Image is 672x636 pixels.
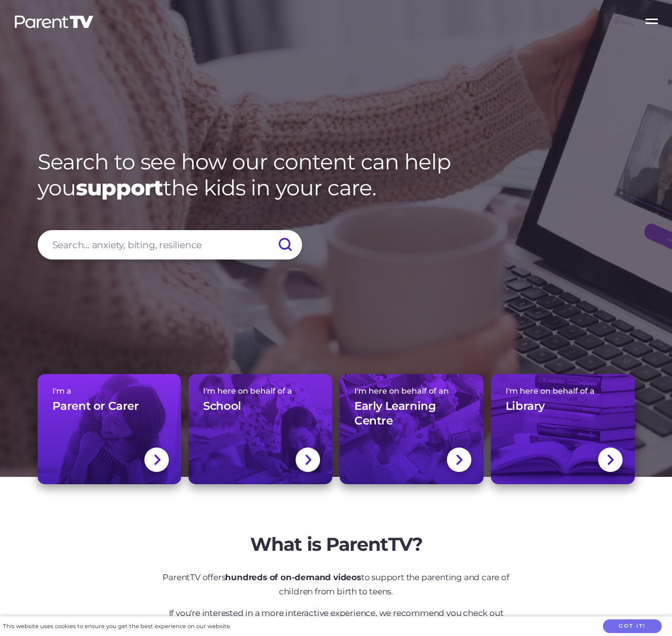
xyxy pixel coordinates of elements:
h3: Early Learning Centre [354,399,469,428]
h3: Library [506,399,545,414]
p: If you're interested in a more interactive experience, we recommend you check out our and over at [153,606,520,635]
img: svg+xml;base64,PHN2ZyBlbmFibGUtYmFja2dyb3VuZD0ibmV3IDAgMCAxNC44IDI1LjciIHZpZXdCb3g9IjAgMCAxNC44ID... [606,453,614,466]
button: Got it! [603,619,662,634]
h2: What is ParentTV? [153,533,520,556]
strong: hundreds of on-demand videos [225,572,361,582]
img: parenttv-logo-white.4c85aaf.svg [14,15,94,29]
input: Search... anxiety, biting, resilience [38,230,302,259]
h3: School [203,399,241,414]
p: ParentTV offers to support the parenting and care of children from birth to teens. [153,570,520,599]
div: This website uses cookies to ensure you get the best experience on our website. [3,621,231,632]
a: I'm aParent or Carer [38,374,182,484]
strong: support [76,174,163,201]
span: I'm a [52,386,167,396]
img: svg+xml;base64,PHN2ZyBlbmFibGUtYmFja2dyb3VuZD0ibmV3IDAgMCAxNC44IDI1LjciIHZpZXdCb3g9IjAgMCAxNC44ID... [153,453,161,466]
span: I'm here on behalf of a [203,386,318,396]
h1: Search to see how our content can help you the kids in your care. [38,149,635,201]
img: svg+xml;base64,PHN2ZyBlbmFibGUtYmFja2dyb3VuZD0ibmV3IDAgMCAxNC44IDI1LjciIHZpZXdCb3g9IjAgMCAxNC44ID... [304,453,312,466]
a: I'm here on behalf of anEarly Learning Centre [340,374,484,484]
img: svg+xml;base64,PHN2ZyBlbmFibGUtYmFja2dyb3VuZD0ibmV3IDAgMCAxNC44IDI1LjciIHZpZXdCb3g9IjAgMCAxNC44ID... [455,453,463,466]
a: I'm here on behalf of aSchool [188,374,332,484]
a: I'm here on behalf of aLibrary [491,374,635,484]
span: I'm here on behalf of an [354,386,469,396]
span: I'm here on behalf of a [506,386,620,396]
h3: Parent or Carer [52,399,139,414]
input: Submit [268,230,302,259]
